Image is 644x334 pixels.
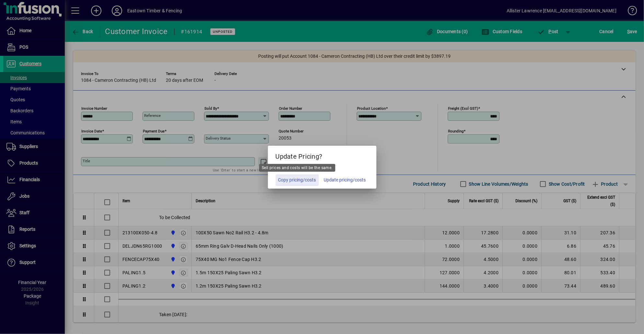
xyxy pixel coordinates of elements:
button: Copy pricing/costs [276,174,319,186]
span: Copy pricing/costs [278,177,316,183]
h5: Update Pricing? [268,146,376,165]
button: Update pricing/costs [321,174,369,186]
div: Sell prices and costs will be the same. [259,164,335,172]
span: Update pricing/costs [324,177,366,183]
